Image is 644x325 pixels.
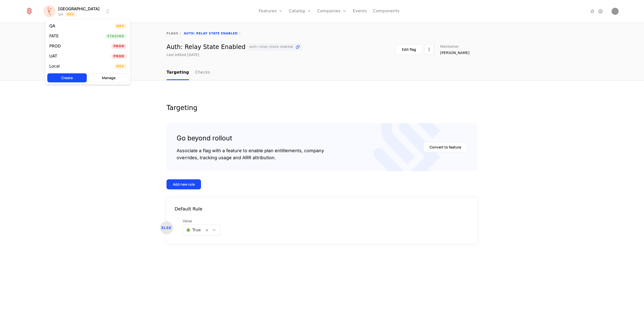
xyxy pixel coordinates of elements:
[111,44,126,49] span: Prod
[49,44,61,48] div: PROD
[114,24,126,29] span: Dev
[49,64,60,68] div: Local
[47,73,87,82] button: Create
[105,34,126,39] span: Staging
[114,64,126,69] span: Dev
[111,54,126,59] span: Prod
[89,73,128,82] button: Manage
[49,24,55,28] div: QA
[49,34,59,38] div: FATE
[45,19,131,85] div: Select environment
[49,54,57,58] div: UAT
